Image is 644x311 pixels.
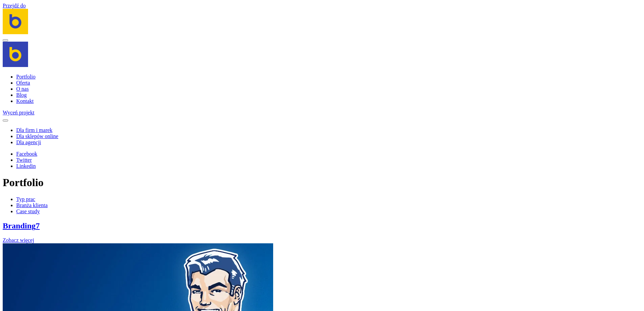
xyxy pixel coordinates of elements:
[3,237,34,243] a: Zobacz więcej
[16,139,41,145] a: Dla agencji
[16,74,35,80] a: Portfolio
[16,157,32,163] a: Twitter
[16,151,37,157] a: Facebook
[3,3,26,8] a: Przejdź do
[35,221,40,230] span: 7
[3,119,8,121] button: Close
[16,202,48,208] a: Branża klienta
[3,176,641,189] h1: Portfolio
[16,80,30,86] a: Oferta
[3,9,28,34] img: Brandoo Group
[3,221,40,230] a: Branding7
[16,208,40,214] a: Case study
[3,110,34,115] a: Wyceń projekt
[16,86,29,92] a: O nas
[3,39,8,41] button: Navigation
[16,127,52,133] a: Dla firm i marek
[3,42,28,67] img: Brandoo Group
[16,133,58,139] a: Dla sklepów online
[16,196,35,202] a: Typ prac
[16,92,27,98] a: Blog
[16,98,34,104] a: Kontakt
[16,163,36,169] a: Linkedin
